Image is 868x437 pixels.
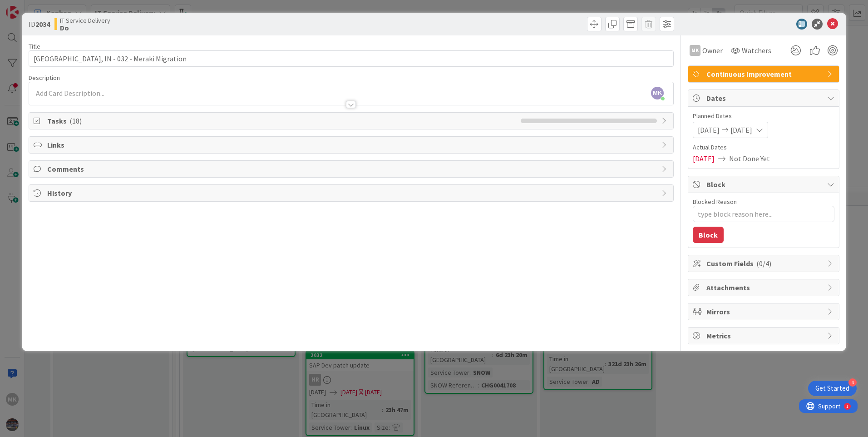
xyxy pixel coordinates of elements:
[698,124,720,135] span: [DATE]
[69,116,82,125] span: ( 18 )
[706,306,823,317] span: Mirrors
[690,45,700,56] div: MK
[29,42,40,50] label: Title
[29,50,674,67] input: type card name here...
[47,164,657,174] span: Comments
[29,19,50,30] span: ID
[808,381,857,396] div: Open Get Started checklist, remaining modules: 4
[706,179,823,190] span: Block
[706,93,823,104] span: Dates
[706,330,823,341] span: Metrics
[815,384,849,393] div: Get Started
[693,111,834,121] span: Planned Dates
[742,45,771,56] span: Watchers
[60,17,110,24] span: IT Service Delivery
[47,139,657,150] span: Links
[729,153,770,164] span: Not Done Yet
[756,259,771,268] span: ( 0/4 )
[848,378,857,387] div: 4
[693,198,737,206] label: Blocked Reason
[19,1,41,12] span: Support
[693,153,715,164] span: [DATE]
[35,20,50,29] b: 2034
[693,143,834,152] span: Actual Dates
[702,45,723,56] span: Owner
[651,87,664,99] span: MK
[29,74,60,82] span: Description
[47,115,516,126] span: Tasks
[47,4,49,11] div: 1
[60,24,110,31] b: Do
[730,124,752,135] span: [DATE]
[706,258,823,269] span: Custom Fields
[47,188,657,199] span: History
[706,282,823,293] span: Attachments
[706,69,823,79] span: Continuous Improvement
[693,227,724,243] button: Block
